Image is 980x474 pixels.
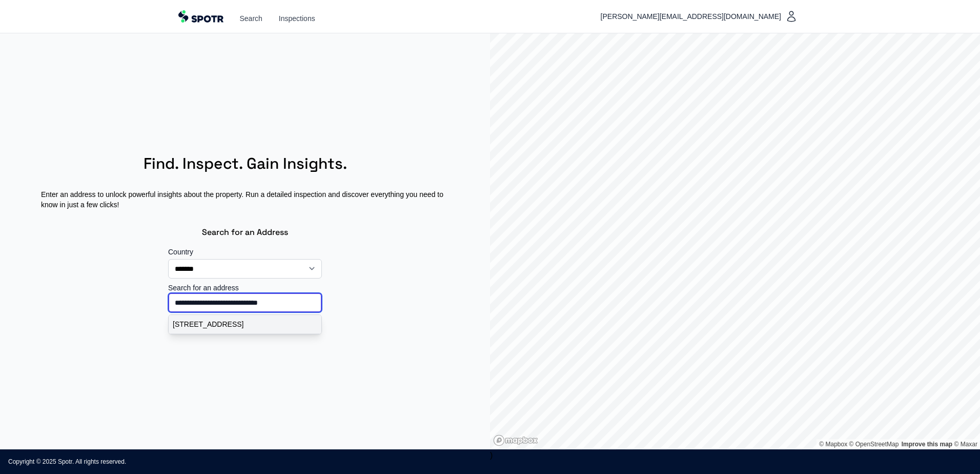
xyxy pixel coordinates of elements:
h3: Search for an Address [202,218,288,247]
a: Improve this map [902,441,952,448]
span: [PERSON_NAME][EMAIL_ADDRESS][DOMAIN_NAME] [601,10,785,23]
button: [PERSON_NAME][EMAIL_ADDRESS][DOMAIN_NAME] [597,6,802,27]
h1: Find. Inspect. Gain Insights. [144,146,347,181]
a: Mapbox homepage [493,434,538,446]
a: Search [240,13,262,24]
a: OpenStreetMap [849,441,899,448]
a: Inspections [279,13,315,24]
a: Maxar [954,441,977,448]
canvas: Map [490,33,980,449]
label: Search for an address [168,283,322,293]
p: Enter an address to unlock powerful insights about the property. Run a detailed inspection and di... [16,181,474,218]
a: Mapbox [819,441,847,448]
div: ) [490,33,980,449]
label: Country [168,247,322,257]
p: [STREET_ADDRESS] [173,319,317,329]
